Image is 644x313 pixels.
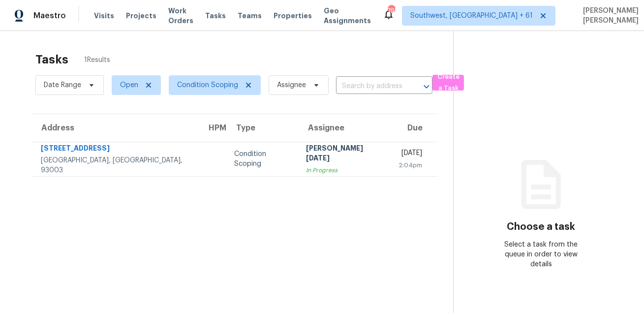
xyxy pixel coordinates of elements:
[507,222,575,232] h3: Choose a task
[420,80,433,94] button: Open
[94,11,114,21] span: Visits
[126,11,156,21] span: Projects
[298,114,391,142] th: Assignee
[238,11,262,21] span: Teams
[41,143,191,156] div: [STREET_ADDRESS]
[497,240,584,269] div: Select a task from the queue in order to view details
[410,11,533,21] span: Southwest, [GEOGRAPHIC_DATA] + 61
[399,148,422,160] div: [DATE]
[306,143,383,165] div: [PERSON_NAME][DATE]
[277,80,306,90] span: Assignee
[324,6,371,26] span: Geo Assignments
[120,80,138,90] span: Open
[44,80,81,90] span: Date Range
[199,114,226,142] th: HPM
[35,55,68,64] h2: Tasks
[336,79,405,94] input: Search by address
[31,114,199,142] th: Address
[177,80,238,90] span: Condition Scoping
[391,114,437,142] th: Due
[234,149,290,169] div: Condition Scoping
[399,160,422,170] div: 2:04pm
[579,6,639,26] span: [PERSON_NAME] [PERSON_NAME]
[205,12,226,19] span: Tasks
[306,165,383,175] div: In Progress
[226,114,298,142] th: Type
[41,156,191,175] div: [GEOGRAPHIC_DATA], [GEOGRAPHIC_DATA], 93003
[33,11,66,21] span: Maestro
[432,75,464,91] button: Create a Task
[274,11,312,21] span: Properties
[168,6,193,26] span: Work Orders
[388,6,395,16] div: 797
[437,71,459,94] span: Create a Task
[84,55,110,65] span: 1 Results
